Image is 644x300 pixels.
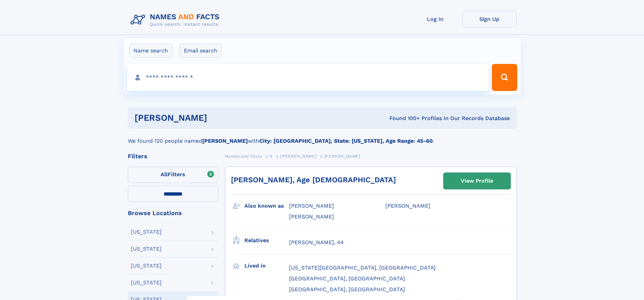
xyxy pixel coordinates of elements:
[289,275,405,282] span: [GEOGRAPHIC_DATA], [GEOGRAPHIC_DATA]
[461,173,493,189] div: View Profile
[135,114,299,122] h1: [PERSON_NAME]
[131,246,162,252] div: [US_STATE]
[128,11,225,29] img: Logo Names and Facts
[202,138,248,144] b: [PERSON_NAME]
[127,64,489,91] input: search input
[244,260,289,272] h3: Lived in
[128,210,218,216] div: Browse Locations
[129,44,172,58] label: Name search
[270,154,273,159] span: S
[131,280,162,285] div: [US_STATE]
[180,44,222,58] label: Email search
[289,286,405,293] span: [GEOGRAPHIC_DATA], [GEOGRAPHIC_DATA]
[444,173,510,189] a: View Profile
[225,152,262,160] a: Names and Facts
[289,264,436,271] span: [US_STATE][GEOGRAPHIC_DATA], [GEOGRAPHIC_DATA]
[289,213,334,220] span: [PERSON_NAME]
[462,11,517,27] a: Sign Up
[131,229,162,235] div: [US_STATE]
[385,203,430,209] span: [PERSON_NAME]
[128,153,218,159] div: Filters
[128,129,517,145] div: We found 120 people named with .
[128,167,218,183] label: Filters
[289,239,344,246] a: [PERSON_NAME], 44
[280,152,316,160] a: [PERSON_NAME]
[244,200,289,212] h3: Also known as
[280,154,316,159] span: [PERSON_NAME]
[131,263,162,269] div: [US_STATE]
[270,152,273,160] a: S
[324,154,360,159] span: [PERSON_NAME]
[259,138,433,144] b: City: [GEOGRAPHIC_DATA], State: [US_STATE], Age Range: 45-60
[244,235,289,246] h3: Relatives
[492,64,517,91] button: Search Button
[298,115,510,122] div: Found 100+ Profiles In Our Records Database
[231,176,396,184] a: [PERSON_NAME], Age [DEMOGRAPHIC_DATA]
[408,11,462,27] a: Log In
[161,171,168,178] span: All
[289,203,334,209] span: [PERSON_NAME]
